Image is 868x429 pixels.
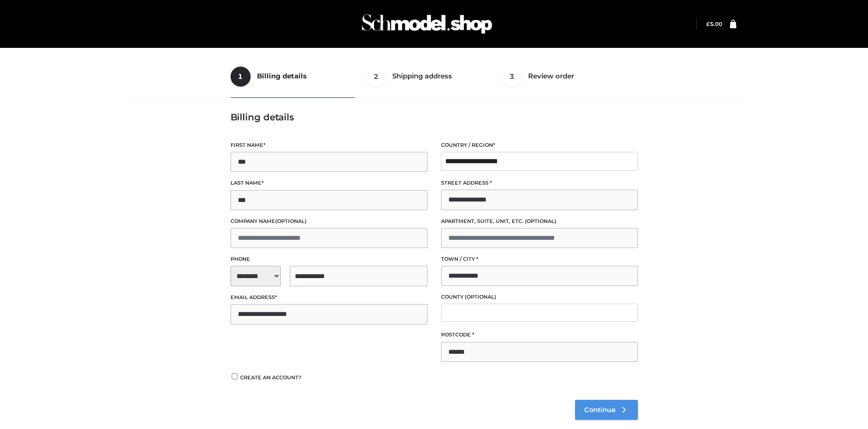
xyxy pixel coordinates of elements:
img: Schmodel Admin 964 [359,6,495,42]
span: Continue [584,406,616,414]
a: Continue [575,400,638,420]
a: £5.00 [706,21,722,27]
label: Country / Region [441,141,638,150]
span: (optional) [275,218,307,224]
span: £ [706,21,710,27]
input: Create an account? [231,373,239,379]
h3: Billing details [231,112,638,123]
label: Postcode [441,331,638,339]
label: Company name [231,217,427,226]
label: Phone [231,255,427,264]
label: Apartment, suite, unit, etc. [441,217,638,226]
label: Street address [441,179,638,187]
bdi: 5.00 [706,21,722,27]
span: (optional) [525,218,556,224]
label: Last name [231,179,427,187]
span: Create an account? [240,374,302,381]
span: (optional) [465,294,496,300]
label: County [441,293,638,301]
label: Email address [231,293,427,302]
label: Town / City [441,255,638,264]
label: First name [231,141,427,150]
